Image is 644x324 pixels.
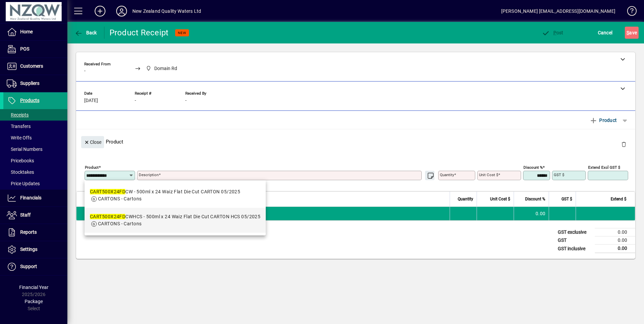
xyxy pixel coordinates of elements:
span: [DATE] [84,98,98,103]
a: Write Offs [3,132,67,143]
span: ave [626,27,637,38]
mat-label: GST $ [554,172,564,177]
a: Staff [3,207,67,224]
a: Financials [3,190,67,206]
span: ost [542,30,563,35]
span: Price Updates [7,181,40,186]
span: Settings [20,247,37,252]
a: Home [3,24,67,40]
a: Suppliers [3,75,67,92]
div: New Zealand Quality Waters Ltd [132,6,201,17]
a: Customers [3,58,67,75]
span: Domain Rd [154,65,177,72]
span: Close [84,137,101,148]
span: S [626,30,629,35]
span: - [135,98,136,103]
mat-label: Extend excl GST $ [588,165,620,170]
span: Quantity [458,195,473,203]
a: POS [3,41,67,58]
app-page-header-button: Delete [616,141,632,147]
div: CWHCS - 500ml x 24 Waiz Flat Die Cut CARTON HCS 05/2025 [90,213,260,220]
span: Financials [20,195,41,200]
td: GST exclusive [554,228,595,236]
em: CART500X24FD [90,214,125,219]
span: Write Offs [7,135,32,140]
td: 0.00 [595,245,635,253]
a: Price Updates [3,178,67,189]
span: - [185,98,187,103]
a: Settings [3,241,67,258]
mat-label: Product [85,165,99,170]
span: Financial Year [19,285,49,290]
span: Pricebooks [7,158,34,163]
span: Support [20,264,37,269]
span: Receipts [7,112,29,118]
div: Product Receipt [109,27,169,38]
app-page-header-button: Back [67,27,104,39]
span: Domain Rd [144,64,180,73]
span: Extend $ [611,195,626,203]
button: Add [89,5,111,17]
a: Knowledge Base [622,1,636,23]
td: GST inclusive [554,245,595,253]
button: Close [81,136,104,148]
span: Package [25,299,43,304]
button: Back [73,27,99,39]
span: Reports [20,229,37,235]
td: 0.00 [595,228,635,236]
span: Serial Numbers [7,147,42,152]
span: Back [74,30,97,35]
span: P [553,30,556,35]
td: 0.00 [595,236,635,245]
em: CART500X24FD [90,189,125,194]
mat-label: Description [139,172,159,177]
mat-label: Discount % [523,165,543,170]
span: CARTONS - Cartons [98,221,141,226]
button: Cancel [596,27,614,39]
span: Stocktakes [7,169,34,175]
span: Staff [20,212,31,218]
button: Post [540,27,565,39]
span: Unit Cost $ [490,195,510,203]
span: Discount % [525,195,545,203]
a: Receipts [3,109,67,121]
span: Customers [20,63,43,69]
a: Pricebooks [3,155,67,166]
a: Support [3,258,67,275]
mat-option: CART500X24FDCW - 500ml x 24 Waiz Flat Die Cut CARTON 05/2025 [85,183,266,208]
span: Home [20,29,33,34]
a: Reports [3,224,67,241]
mat-label: Quantity [440,172,454,177]
span: NEW [178,31,186,35]
button: Save [625,27,639,39]
div: Product [76,129,635,154]
span: Suppliers [20,80,39,86]
span: Transfers [7,124,31,129]
td: 0.00 [514,207,549,220]
span: CARTONS - Cartons [98,196,141,201]
app-page-header-button: Close [79,139,106,145]
span: - [84,68,86,74]
mat-label: Unit Cost $ [479,172,498,177]
span: Products [20,98,39,103]
span: Cancel [598,27,613,38]
button: Delete [616,136,632,152]
a: Transfers [3,121,67,132]
button: Profile [111,5,132,17]
div: [PERSON_NAME] [EMAIL_ADDRESS][DOMAIN_NAME] [501,6,615,17]
td: GST [554,236,595,245]
div: CW - 500ml x 24 Waiz Flat Die Cut CARTON 05/2025 [90,188,240,195]
span: POS [20,46,29,52]
span: GST $ [561,195,572,203]
mat-option: CART500X24FDCWHCS - 500ml x 24 Waiz Flat Die Cut CARTON HCS 05/2025 [85,208,266,233]
a: Stocktakes [3,166,67,178]
a: Serial Numbers [3,143,67,155]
